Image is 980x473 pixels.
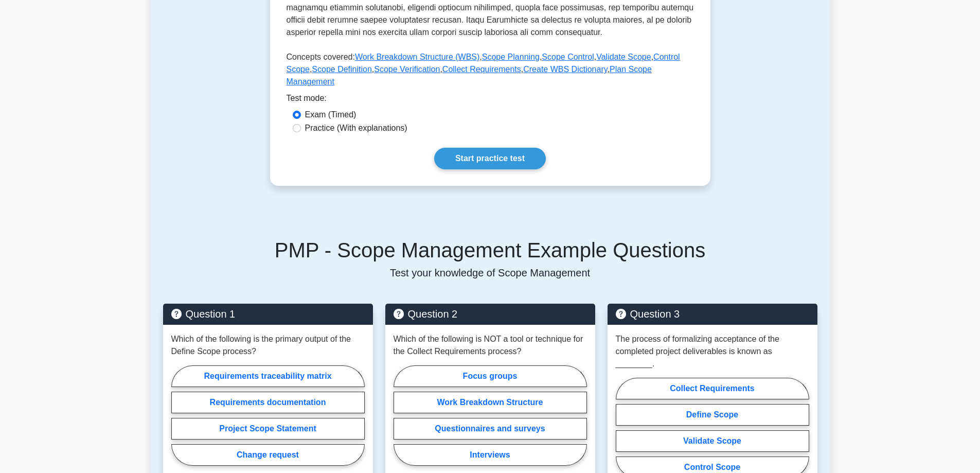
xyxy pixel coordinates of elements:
p: The process of formalizing acceptance of the completed project deliverables is known as ________. [616,333,809,370]
label: Requirements traceability matrix [171,365,365,387]
h5: PMP - Scope Management Example Questions [163,238,817,262]
a: Start practice test [434,148,546,169]
a: Collect Requirements [442,65,521,74]
a: Work Breakdown Structure (WBS) [355,52,479,61]
label: Practice (With explanations) [305,122,407,134]
label: Interviews [394,444,587,466]
label: Focus groups [394,365,587,387]
label: Change request [171,444,365,466]
label: Define Scope [616,404,809,426]
p: Concepts covered: , , , , , , , , , [287,51,694,92]
label: Collect Requirements [616,378,809,399]
p: Test your knowledge of Scope Management [163,267,817,279]
a: Scope Planning [482,52,540,61]
a: Scope Verification [374,65,440,74]
h5: Question 2 [394,308,587,320]
p: Which of the following is NOT a tool or technique for the Collect Requirements process? [394,333,587,358]
a: Validate Scope [596,52,651,61]
div: Test mode: [287,92,694,109]
h5: Question 1 [171,308,365,320]
a: Create WBS Dictionary [523,65,607,74]
label: Project Scope Statement [171,418,365,440]
label: Exam (Timed) [305,109,357,121]
label: Work Breakdown Structure [394,392,587,413]
label: Questionnaires and surveys [394,418,587,440]
a: Scope Definition [312,65,372,74]
a: Scope Control [542,52,594,61]
label: Validate Scope [616,430,809,452]
h5: Question 3 [616,308,809,320]
p: Which of the following is the primary output of the Define Scope process? [171,333,365,358]
label: Requirements documentation [171,392,365,413]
